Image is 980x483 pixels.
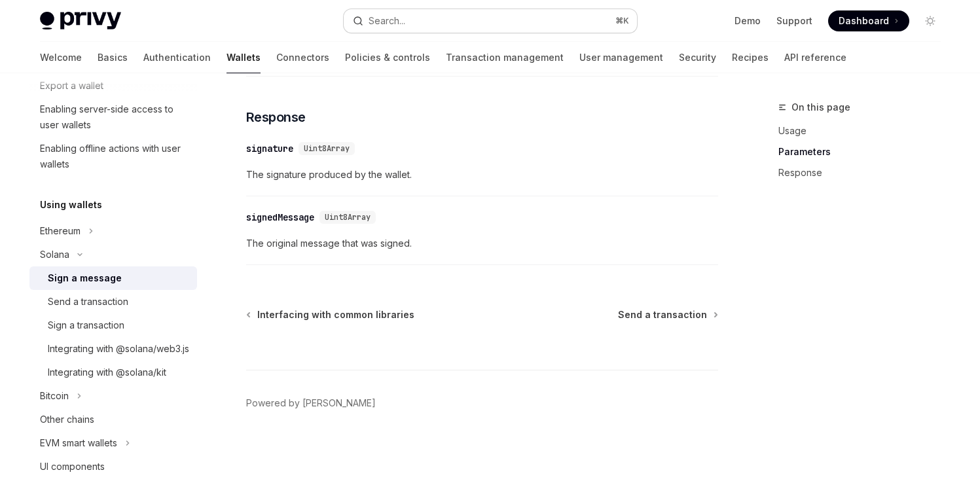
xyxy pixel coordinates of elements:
div: Integrating with @solana/kit [48,365,166,380]
a: Usage [778,120,951,141]
div: Send a transaction [48,294,128,310]
span: On this page [791,99,850,115]
div: Sign a transaction [48,317,124,333]
a: Integrating with @solana/kit [29,361,197,384]
div: Bitcoin [40,388,69,404]
a: Support [776,14,812,27]
a: Policies & controls [345,42,430,73]
span: Response [246,108,306,126]
div: Ethereum [40,223,81,239]
a: Wallets [227,42,261,73]
div: EVM smart wallets [40,435,117,451]
div: Other chains [40,412,94,427]
div: Search... [369,13,405,29]
a: Other chains [29,408,197,431]
a: Basics [98,42,128,73]
a: Powered by [PERSON_NAME] [246,397,376,410]
a: Send a transaction [29,290,197,313]
span: Dashboard [839,14,889,27]
a: Sign a transaction [29,313,197,337]
a: Send a transaction [618,308,717,321]
div: UI components [40,459,105,474]
a: Authentication [143,42,211,73]
div: Enabling offline actions with user wallets [40,141,189,172]
span: Send a transaction [618,308,707,321]
a: Demo [735,14,761,27]
a: Connectors [276,42,329,73]
a: Parameters [778,141,951,162]
a: Welcome [40,42,82,73]
div: signature [246,142,293,155]
a: Security [679,42,716,73]
span: Uint8Array [325,212,371,223]
a: Enabling server-side access to user wallets [29,98,197,137]
span: Interfacing with common libraries [257,308,414,321]
a: Integrating with @solana/web3.js [29,337,197,361]
div: Solana [40,247,69,262]
a: Recipes [732,42,769,73]
div: Enabling server-side access to user wallets [40,101,189,133]
a: User management [579,42,663,73]
div: signedMessage [246,211,314,224]
a: API reference [784,42,846,73]
h5: Using wallets [40,197,102,213]
div: Integrating with @solana/web3.js [48,341,189,357]
a: Interfacing with common libraries [247,308,414,321]
span: Uint8Array [304,143,350,154]
div: Sign a message [48,270,122,286]
a: Enabling offline actions with user wallets [29,137,197,176]
span: The signature produced by the wallet. [246,167,718,183]
button: Toggle dark mode [920,10,941,31]
img: light logo [40,12,121,30]
a: Dashboard [828,10,909,31]
a: UI components [29,455,197,478]
a: Transaction management [446,42,564,73]
span: ⌘ K [615,16,629,26]
a: Response [778,162,951,183]
a: Sign a message [29,266,197,290]
span: The original message that was signed. [246,236,718,251]
button: Search...⌘K [344,9,637,33]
